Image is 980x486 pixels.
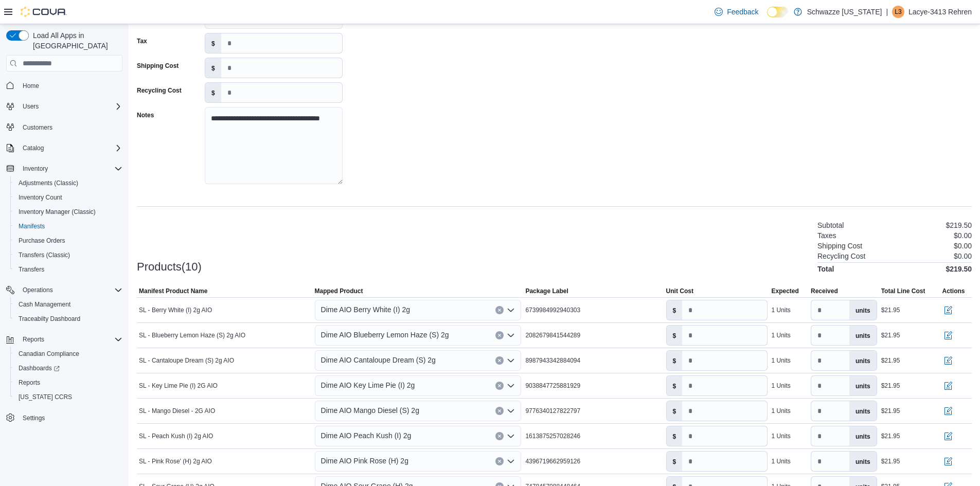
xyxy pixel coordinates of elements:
[321,329,449,341] span: Dime AIO Blueberry Lemon Haze (S) 2g
[525,432,580,440] span: 1613875257028246
[881,432,900,440] div: $21.95
[19,80,43,92] a: Home
[14,376,44,389] a: Reports
[19,333,48,346] button: Reports
[19,284,122,296] span: Operations
[495,331,504,339] button: Clear input
[811,287,838,295] span: Received
[19,379,40,387] span: Reports
[881,356,900,365] div: $21.95
[19,333,122,346] span: Reports
[137,37,147,45] label: Tax
[10,248,127,262] button: Transfers (Classic)
[772,382,791,390] div: 1 Units
[14,206,100,218] a: Inventory Manager (Classic)
[14,362,64,374] a: Dashboards
[14,249,122,261] span: Transfers (Classic)
[495,356,504,365] button: Clear input
[137,261,202,273] h3: Products(10)
[507,356,515,365] button: Open list of options
[321,455,408,467] span: Dime AIO Pink Rose (H) 2g
[14,249,74,261] a: Transfers (Classic)
[139,356,234,365] span: SL - Cantaloupe Dream (S) 2g AIO
[14,191,66,204] a: Inventory Count
[667,401,683,421] label: $
[14,348,122,360] span: Canadian Compliance
[2,120,127,135] button: Customers
[19,237,65,245] span: Purchase Orders
[908,6,972,18] p: Lacye-3413 Rehren
[507,432,515,440] button: Open list of options
[14,177,82,189] a: Adjustments (Classic)
[2,161,127,176] button: Inventory
[895,6,901,18] span: L3
[14,263,122,276] span: Transfers
[139,382,218,390] span: SL - Key Lime Pie (I) 2G AIO
[772,356,791,365] div: 1 Units
[10,233,127,248] button: Purchase Orders
[139,407,215,415] span: SL - Mango Diesel - 2G AIO
[892,6,904,18] div: Lacye-3413 Rehren
[2,99,127,114] button: Users
[946,265,972,273] h4: $219.50
[525,407,580,415] span: 9776340127822797
[23,144,44,152] span: Catalog
[14,362,122,374] span: Dashboards
[19,284,57,296] button: Operations
[19,193,62,202] span: Inventory Count
[19,208,96,216] span: Inventory Manager (Classic)
[19,142,48,154] button: Catalog
[849,401,877,421] label: units
[10,176,127,190] button: Adjustments (Classic)
[849,426,877,446] label: units
[2,332,127,347] button: Reports
[23,286,53,294] span: Operations
[10,205,127,219] button: Inventory Manager (Classic)
[667,326,683,345] label: $
[507,382,515,390] button: Open list of options
[10,312,127,326] button: Traceabilty Dashboard
[14,313,122,325] span: Traceabilty Dashboard
[205,83,221,102] label: $
[525,306,580,314] span: 6739984992940303
[2,283,127,297] button: Operations
[772,407,791,415] div: 1 Units
[10,262,127,277] button: Transfers
[10,347,127,361] button: Canadian Compliance
[946,221,972,229] p: $219.50
[19,251,70,259] span: Transfers (Classic)
[19,300,70,309] span: Cash Management
[10,219,127,233] button: Manifests
[772,457,791,465] div: 1 Units
[19,315,80,323] span: Traceabilty Dashboard
[954,252,972,260] p: $0.00
[495,382,504,390] button: Clear input
[321,404,419,417] span: Dime AIO Mango Diesel (S) 2g
[23,82,39,90] span: Home
[954,231,972,240] p: $0.00
[19,163,122,175] span: Inventory
[507,331,515,339] button: Open list of options
[772,432,791,440] div: 1 Units
[666,287,693,295] span: Unit Cost
[667,300,683,320] label: $
[817,252,865,260] h6: Recycling Cost
[139,331,245,339] span: SL - Blueberry Lemon Haze (S) 2g AIO
[14,298,122,311] span: Cash Management
[817,231,836,240] h6: Taxes
[10,297,127,312] button: Cash Management
[19,79,122,92] span: Home
[321,429,412,442] span: Dime AIO Peach Kush (I) 2g
[495,457,504,465] button: Clear input
[667,376,683,395] label: $
[14,191,122,204] span: Inventory Count
[817,221,844,229] h6: Subtotal
[772,287,799,295] span: Expected
[667,452,683,471] label: $
[14,391,76,403] a: [US_STATE] CCRS
[14,177,122,189] span: Adjustments (Classic)
[507,407,515,415] button: Open list of options
[321,354,436,366] span: Dime AIO Cantaloupe Dream (S) 2g
[23,102,39,111] span: Users
[19,265,44,274] span: Transfers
